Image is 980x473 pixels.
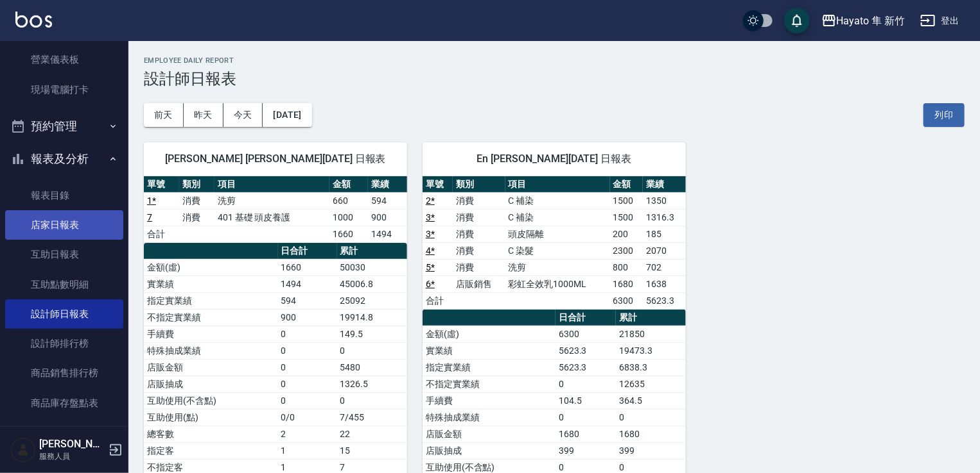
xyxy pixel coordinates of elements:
th: 業績 [643,176,686,193]
td: 50030 [337,259,407,276]
td: C 染髮 [505,242,610,259]
td: 6838.3 [616,359,686,376]
td: 12635 [616,376,686,392]
td: 店販金額 [423,426,556,442]
button: 預約管理 [5,110,123,143]
span: En [PERSON_NAME][DATE] 日報表 [438,153,670,165]
td: 特殊抽成業績 [144,342,278,359]
td: 5623.3 [556,359,617,376]
td: 399 [556,442,617,459]
td: 2070 [643,242,686,259]
td: 1500 [610,192,643,209]
th: 單號 [423,176,453,193]
td: 0 [278,392,337,409]
th: 項目 [214,176,329,193]
th: 金額 [610,176,643,193]
td: 21850 [616,326,686,342]
td: 0/0 [278,409,337,426]
img: Person [10,437,36,463]
td: 實業績 [144,276,278,292]
td: 1680 [610,276,643,292]
td: 594 [368,192,407,209]
th: 日合計 [278,243,337,260]
td: 19914.8 [337,309,407,326]
td: 0 [278,359,337,376]
td: 互助使用(點) [144,409,278,426]
td: 702 [643,259,686,276]
td: 店販銷售 [453,276,505,292]
span: [PERSON_NAME] [PERSON_NAME][DATE] 日報表 [159,153,392,165]
th: 日合計 [556,310,617,326]
td: 1494 [368,226,407,242]
th: 項目 [505,176,610,193]
td: 1494 [278,276,337,292]
td: 手續費 [144,326,278,342]
td: 店販抽成 [423,442,556,459]
td: 104.5 [556,392,617,409]
td: 25092 [337,292,407,309]
a: 設計師排行榜 [5,329,123,358]
td: 1660 [278,259,337,276]
td: 22 [337,426,407,442]
td: 消費 [453,226,505,242]
a: 商品庫存盤點表 [5,388,123,418]
td: 19473.3 [616,342,686,359]
td: 5623.3 [643,292,686,309]
td: 0 [616,409,686,426]
table: a dense table [423,176,686,310]
a: 現場電腦打卡 [5,75,123,104]
td: 金額(虛) [423,326,556,342]
td: 店販金額 [144,359,278,376]
td: 實業績 [423,342,556,359]
td: 指定客 [144,442,278,459]
th: 金額 [329,176,369,193]
img: Logo [15,12,52,28]
td: 店販抽成 [144,376,278,392]
td: 總客數 [144,426,278,442]
td: 合計 [144,226,179,242]
a: 報表目錄 [5,181,123,210]
td: 合計 [423,292,453,309]
button: 登出 [915,9,965,33]
td: 1350 [643,192,686,209]
td: 0 [337,342,407,359]
td: 1000 [329,209,369,226]
a: 設計師日報表 [5,299,123,329]
a: 互助點數明細 [5,270,123,299]
p: 服務人員 [39,451,105,462]
button: 今天 [223,103,263,127]
td: 2300 [610,242,643,259]
td: 1 [278,442,337,459]
button: 報表及分析 [5,142,123,176]
td: C 補染 [505,192,610,209]
td: 0 [556,376,617,392]
td: 0 [278,376,337,392]
td: 900 [278,309,337,326]
td: 401 基礎 頭皮養護 [214,209,329,226]
td: 6300 [610,292,643,309]
td: 1316.3 [643,209,686,226]
td: 2 [278,426,337,442]
table: a dense table [144,176,407,243]
button: 列印 [923,103,965,127]
a: 互助日報表 [5,240,123,269]
td: 特殊抽成業績 [423,409,556,426]
td: 0 [556,409,617,426]
td: 消費 [453,259,505,276]
td: 消費 [179,209,214,226]
h5: [PERSON_NAME] [39,438,105,451]
td: 互助使用(不含點) [144,392,278,409]
td: 彩虹全效乳1000ML [505,276,610,292]
h2: Employee Daily Report [144,56,965,65]
td: 1326.5 [337,376,407,392]
td: 消費 [453,242,505,259]
td: 手續費 [423,392,556,409]
button: [DATE] [263,103,311,127]
td: 1680 [556,426,617,442]
th: 類別 [179,176,214,193]
td: C 補染 [505,209,610,226]
a: 店家日報表 [5,210,123,240]
div: Hayato 隼 新竹 [837,13,905,29]
td: 399 [616,442,686,459]
td: 149.5 [337,326,407,342]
